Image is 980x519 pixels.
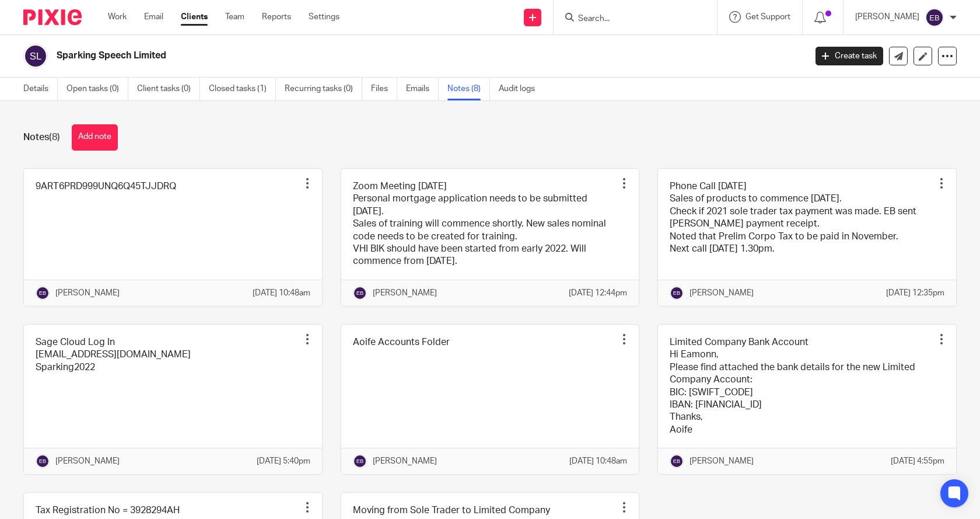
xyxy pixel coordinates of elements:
a: Files [371,78,397,100]
img: svg%3E [925,8,944,27]
p: [PERSON_NAME] [373,287,437,299]
button: Add note [72,124,118,151]
img: svg%3E [353,454,367,468]
p: [DATE] 12:35pm [886,287,944,299]
a: Notes (8) [447,78,490,100]
a: Audit logs [499,78,544,100]
a: Create task [815,47,883,65]
p: [PERSON_NAME] [689,455,754,467]
img: svg%3E [23,44,48,68]
p: [DATE] 12:44pm [569,287,627,299]
img: svg%3E [670,286,684,300]
a: Client tasks (0) [137,78,200,100]
a: Open tasks (0) [66,78,128,100]
h2: Sparking Speech Limited [57,50,650,62]
a: Recurring tasks (0) [285,78,362,100]
h1: Notes [23,131,60,144]
p: [PERSON_NAME] [373,455,437,467]
a: Team [225,11,244,23]
img: svg%3E [670,454,684,468]
a: Settings [309,11,339,23]
input: Search [577,14,682,25]
img: svg%3E [353,286,367,300]
span: (8) [49,133,60,142]
a: Reports [262,11,291,23]
p: [DATE] 10:48am [253,287,310,299]
img: svg%3E [36,286,50,300]
p: [DATE] 10:48am [569,455,627,467]
p: [PERSON_NAME] [689,287,754,299]
p: [DATE] 4:55pm [891,455,944,467]
p: [PERSON_NAME] [55,455,120,467]
span: Get Support [745,13,790,21]
a: Clients [181,11,208,23]
p: [PERSON_NAME] [855,11,919,23]
a: Email [144,11,163,23]
img: svg%3E [36,454,50,468]
a: Emails [406,78,439,100]
a: Closed tasks (1) [209,78,276,100]
p: [PERSON_NAME] [55,287,120,299]
p: [DATE] 5:40pm [257,455,310,467]
a: Work [108,11,127,23]
img: Pixie [23,9,82,25]
a: Details [23,78,58,100]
